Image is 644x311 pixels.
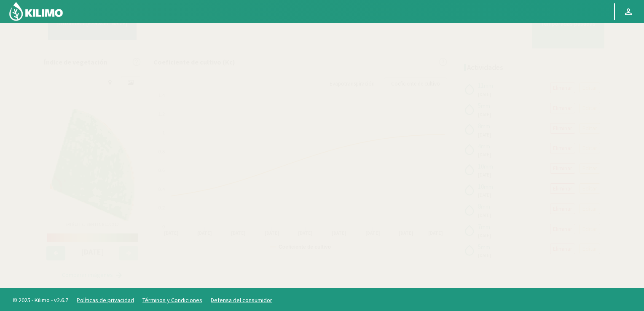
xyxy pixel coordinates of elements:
[153,57,235,67] p: Coeficiente de cultivo (Kc)
[158,205,165,210] text: 0.2
[553,184,572,193] p: Eliminar
[478,122,481,130] span: 8
[332,230,346,236] text: [DATE]
[550,163,575,174] button: Eliminar
[162,224,165,229] text: 0
[478,223,481,231] span: 7
[553,224,572,234] p: Eliminar
[553,83,572,93] p: Eliminar
[582,123,597,133] p: Editar
[164,230,179,236] text: [DATE]
[580,103,600,113] button: Editar
[484,82,493,89] span: mm
[582,224,597,234] p: Editar
[550,83,575,93] button: Eliminar
[8,1,64,21] img: Kilimo
[582,244,597,254] p: Editar
[580,143,600,153] button: Editar
[550,244,575,254] button: Eliminar
[580,204,600,214] button: Editar
[478,111,491,118] span: [DATE]
[553,103,572,113] p: Eliminar
[553,164,572,173] p: Eliminar
[580,183,600,194] button: Editar
[553,244,572,254] p: Eliminar
[478,131,491,139] span: [DATE]
[54,267,131,284] button: Comparar imágenes
[478,151,491,158] span: [DATE]
[553,143,572,153] p: Eliminar
[582,164,597,173] p: Editar
[158,112,165,117] text: 1.2
[107,222,120,227] span: 10X10
[142,296,202,304] a: Términos y Condiciones
[70,248,115,256] h4: [DATE]
[478,81,484,89] span: 11
[478,192,491,199] span: [DATE]
[550,224,575,234] button: Eliminar
[550,183,575,194] button: Eliminar
[582,103,597,113] p: Editar
[211,296,272,304] a: Defensa del consumidor
[582,184,597,193] p: Editar
[399,230,413,236] text: [DATE]
[481,223,490,231] span: mm
[481,122,490,130] span: mm
[478,142,481,150] span: 4
[580,244,600,254] button: Editar
[553,123,572,133] p: Eliminar
[484,163,493,170] span: mm
[539,21,598,27] div: Temporadas pasadas
[580,123,600,134] button: Editar
[478,212,491,219] span: [DATE]
[265,230,279,236] text: [DATE]
[279,244,331,250] text: Coeficiente de cultivo
[158,168,165,173] text: 0.6
[478,172,491,179] span: [DATE]
[478,91,491,98] span: [DATE]
[162,130,165,135] text: 1
[158,187,165,192] text: 0.4
[467,64,503,72] h4: Actividades
[553,204,572,214] p: Eliminar
[47,233,138,242] img: scale
[197,230,212,236] text: [DATE]
[428,230,443,236] text: [DATE]
[158,149,165,154] text: 0.8
[231,230,246,236] text: [DATE]
[478,252,491,259] span: [DATE]
[298,230,313,236] text: [DATE]
[582,204,597,214] p: Editar
[550,103,575,113] button: Eliminar
[44,57,107,67] p: Índice de vegetación
[580,83,600,93] button: Editar
[478,182,484,190] span: 10
[481,142,490,150] span: mm
[322,77,382,91] a: Evapotranspiración
[478,202,481,210] span: 8
[8,296,72,305] span: © 2025 - Kilimo - v2.6.7
[582,83,597,93] p: Editar
[582,143,597,153] p: Editar
[484,183,493,190] span: mm
[158,93,165,98] text: 1.4
[65,221,120,228] p: Satélite: Sentinel
[365,230,380,236] text: [DATE]
[384,77,447,91] a: Coeficiente de cultivo
[478,162,484,170] span: 10
[550,143,575,153] button: Eliminar
[481,102,490,110] span: mm
[481,203,490,210] span: mm
[481,243,490,251] span: mm
[550,123,575,134] button: Eliminar
[77,296,134,304] a: Políticas de privacidad
[50,109,134,221] img: aba62edc-c499-4d1d-922a-7b2e0550213c_-_sentinel_-_2025-08-11.png
[580,224,600,234] button: Editar
[478,243,481,251] span: 5
[478,232,491,239] span: [DATE]
[550,204,575,214] button: Eliminar
[478,102,481,110] span: 5
[580,163,600,174] button: Editar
